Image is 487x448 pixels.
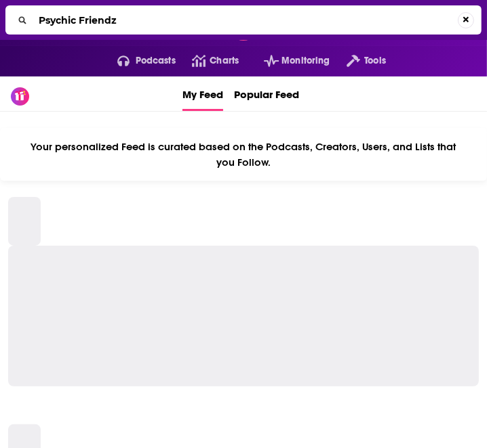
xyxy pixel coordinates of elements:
input: Search... [33,9,458,31]
span: Podcasts [136,51,176,70]
a: My Feed [182,76,223,111]
div: Search... [5,5,482,35]
span: Popular Feed [234,79,299,109]
a: Popular Feed [234,76,299,111]
span: Tools [364,51,386,70]
button: open menu [330,50,386,72]
a: Charts [176,50,239,72]
span: Monitoring [281,51,330,70]
span: My Feed [182,79,223,109]
button: open menu [101,50,176,72]
button: open menu [248,50,330,72]
span: Charts [210,51,239,70]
